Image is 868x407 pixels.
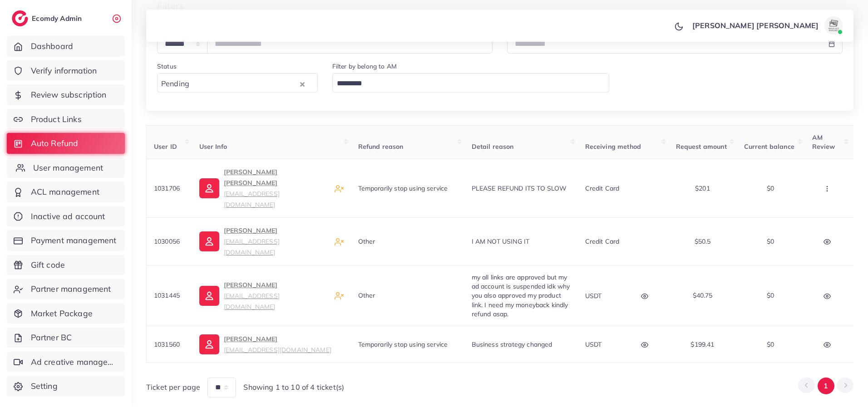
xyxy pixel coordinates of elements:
[199,280,327,312] a: [PERSON_NAME][EMAIL_ADDRESS][DOMAIN_NAME]
[824,16,843,34] img: avatar
[300,78,305,89] button: Clear Selected
[472,237,530,245] span: I AM NOT USING IT
[31,89,107,101] span: Review subscription
[157,62,177,71] label: Status
[358,291,375,299] span: Other
[767,340,774,348] span: $0
[224,333,331,355] p: [PERSON_NAME]
[585,339,602,350] p: USDT
[744,142,794,151] span: Current balance
[224,280,327,312] p: [PERSON_NAME]
[358,184,448,192] span: Temporarily stop using service
[154,184,180,192] span: 1031706
[31,283,111,295] span: Partner management
[31,380,58,392] span: Setting
[224,237,280,256] small: [EMAIL_ADDRESS][DOMAIN_NAME]
[585,183,620,194] p: Credit card
[7,84,125,105] a: Review subscription
[7,157,125,178] a: User management
[692,20,819,31] p: [PERSON_NAME] [PERSON_NAME]
[7,376,125,397] a: Setting
[31,259,65,271] span: Gift code
[7,230,125,251] a: Payment management
[31,65,97,77] span: Verify information
[243,382,344,392] span: Showing 1 to 10 of 4 ticket(s)
[31,332,72,343] span: Partner BC
[31,308,93,319] span: Market Package
[224,292,280,310] small: [EMAIL_ADDRESS][DOMAIN_NAME]
[472,340,552,348] span: Business strategy changed
[690,340,714,348] span: $199.41
[199,231,219,251] img: ic-user-info.36bf1079.svg
[818,378,834,394] button: Go to page 1
[7,327,125,348] a: Partner BC
[154,237,180,245] span: 1030056
[12,10,28,26] img: logo
[7,206,125,227] a: Inactive ad account
[358,340,448,348] span: Temporarily stop using service
[157,73,318,93] div: Search for option
[687,16,846,34] a: [PERSON_NAME] [PERSON_NAME]avatar
[767,184,774,192] span: $0
[334,77,598,91] input: Search for option
[192,77,297,91] input: Search for option
[798,378,853,394] ul: Pagination
[224,225,327,258] p: [PERSON_NAME]
[159,77,191,91] span: Pending
[31,186,99,198] span: ACL management
[146,382,200,392] span: Ticket per page
[472,142,514,151] span: Detail reason
[7,352,125,373] a: Ad creative management
[7,36,125,57] a: Dashboard
[7,279,125,299] a: Partner management
[224,190,280,208] small: [EMAIL_ADDRESS][DOMAIN_NAME]
[224,346,331,353] small: [EMAIL_ADDRESS][DOMAIN_NAME]
[585,142,641,151] span: Receiving method
[695,184,710,192] span: $201
[31,235,117,246] span: Payment management
[767,237,774,245] span: $0
[32,14,84,23] h2: Ecomdy Admin
[472,273,570,318] span: my all links are approved but my ad account is suspended idk why you also approved my product lin...
[7,109,125,130] a: Product Links
[199,142,227,151] span: User Info
[199,167,327,210] a: [PERSON_NAME] [PERSON_NAME][EMAIL_ADDRESS][DOMAIN_NAME]
[31,211,105,222] span: Inactive ad account
[7,181,125,202] a: ACL management
[199,333,331,355] a: [PERSON_NAME][EMAIL_ADDRESS][DOMAIN_NAME]
[154,142,177,151] span: User ID
[7,133,125,154] a: Auto Refund
[31,40,73,52] span: Dashboard
[358,142,404,151] span: Refund reason
[695,237,711,245] span: $50.5
[585,236,620,247] p: Credit card
[693,291,713,299] span: $40.75
[7,60,125,81] a: Verify information
[812,133,835,151] span: AM Review
[33,162,103,174] span: User management
[224,167,327,210] p: [PERSON_NAME] [PERSON_NAME]
[154,291,180,299] span: 1031445
[767,291,774,299] span: $0
[12,10,84,26] a: logoEcomdy Admin
[332,62,397,71] label: Filter by belong to AM
[31,137,79,149] span: Auto Refund
[199,178,219,198] img: ic-user-info.36bf1079.svg
[199,334,219,354] img: ic-user-info.36bf1079.svg
[154,340,180,348] span: 1031560
[7,255,125,275] a: Gift code
[199,286,219,306] img: ic-user-info.36bf1079.svg
[31,356,118,368] span: Ad creative management
[358,237,375,245] span: Other
[332,73,610,93] div: Search for option
[31,113,82,125] span: Product Links
[585,290,602,301] p: USDT
[199,225,327,258] a: [PERSON_NAME][EMAIL_ADDRESS][DOMAIN_NAME]
[472,184,567,192] span: PLEASE REFUND ITS TO SLOW
[676,142,727,151] span: Request amount
[7,303,125,324] a: Market Package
